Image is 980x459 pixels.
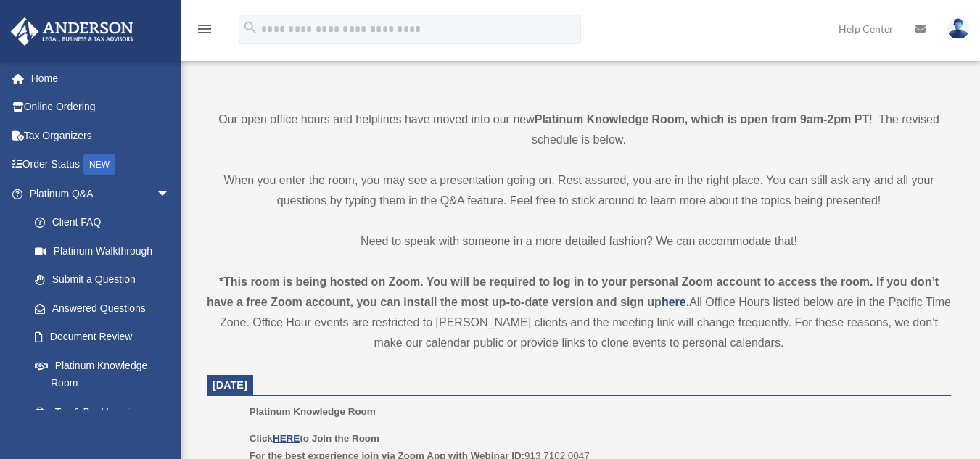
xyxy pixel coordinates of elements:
div: NEW [83,154,115,175]
a: Platinum Walkthrough [20,236,192,265]
a: Home [10,64,192,93]
a: Platinum Q&Aarrow_drop_down [10,179,192,208]
a: here [662,296,686,308]
strong: . [686,296,689,308]
div: All Office Hours listed below are in the Pacific Time Zone. Office Hour events are restricted to ... [207,272,951,353]
a: Tax & Bookkeeping Packages [20,397,192,444]
a: Document Review [20,323,192,352]
a: Platinum Knowledge Room [20,351,185,397]
strong: Platinum Knowledge Room, which is open from 9am-2pm PT [535,113,869,125]
b: Click to Join the Room [250,433,379,444]
p: Our open office hours and helplines have moved into our new ! The revised schedule is below. [207,109,951,150]
span: Platinum Knowledge Room [250,406,376,417]
a: HERE [273,433,300,444]
a: Answered Questions [20,294,192,323]
p: Need to speak with someone in a more detailed fashion? We can accommodate that! [207,231,951,252]
a: Client FAQ [20,208,192,237]
i: menu [196,20,213,38]
i: search [242,20,258,36]
a: Online Ordering [10,93,192,122]
a: menu [196,25,213,38]
a: Tax Organizers [10,121,192,150]
a: Submit a Question [20,265,192,294]
strong: *This room is being hosted on Zoom. You will be required to log in to your personal Zoom account ... [207,276,939,308]
span: [DATE] [213,379,247,391]
p: When you enter the room, you may see a presentation going on. Rest assured, you are in the right ... [207,170,951,211]
span: arrow_drop_down [156,179,185,209]
img: Anderson Advisors Platinum Portal [7,17,138,46]
img: User Pic [947,18,969,39]
a: Order StatusNEW [10,150,192,180]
